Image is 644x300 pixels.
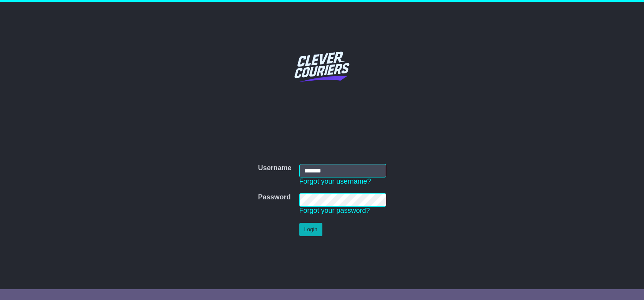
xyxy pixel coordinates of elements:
[258,164,291,172] label: Username
[289,34,355,99] img: Clever Couriers
[299,207,370,214] a: Forgot your password?
[258,193,290,202] label: Password
[299,177,371,185] a: Forgot your username?
[299,223,322,236] button: Login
